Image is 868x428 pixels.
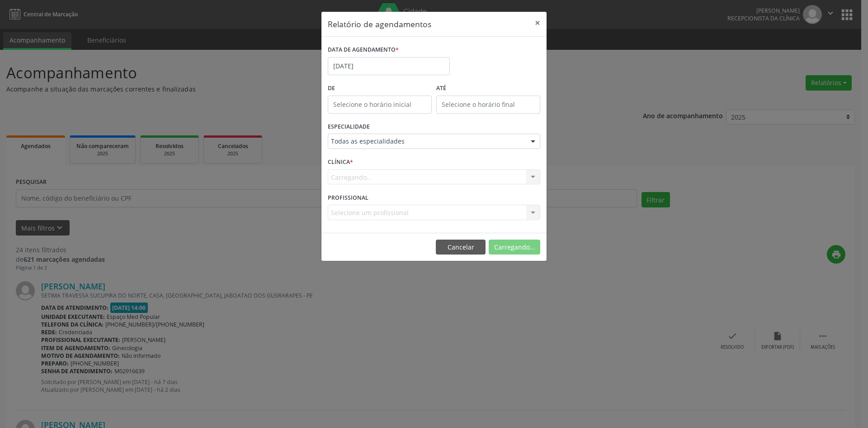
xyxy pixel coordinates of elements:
[489,240,540,255] button: Carregando...
[436,240,486,255] button: Cancelar
[328,120,370,134] label: ESPECIALIDADE
[436,96,540,114] input: Selecione o horário final
[328,96,432,114] input: Selecione o horário inicial
[328,155,353,169] label: CLÍNICA
[328,18,431,30] h5: Relatório de agendamentos
[328,82,432,96] label: De
[528,12,547,34] button: Close
[436,82,540,96] label: ATÉ
[328,43,399,57] label: DATA DE AGENDAMENTO
[331,137,522,146] span: Todas as especialidades
[328,191,368,205] label: PROFISSIONAL
[328,57,450,75] input: Selecione uma data ou intervalo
